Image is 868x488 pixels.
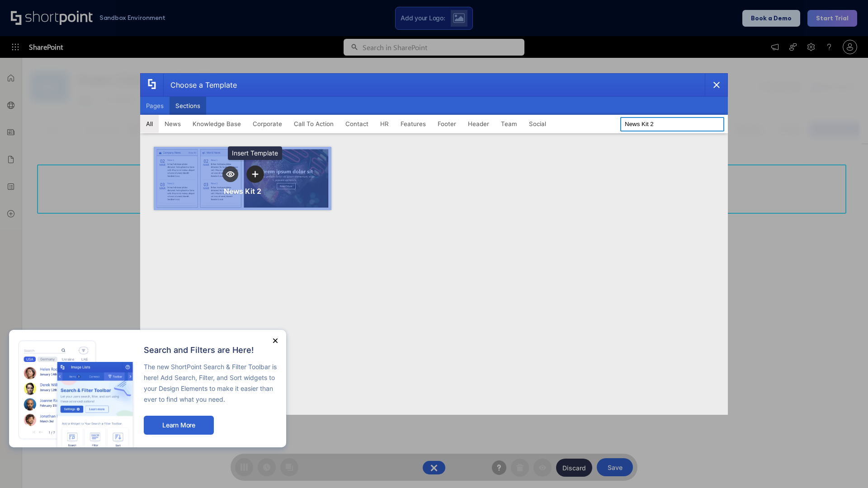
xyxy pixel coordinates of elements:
button: Corporate [247,115,288,133]
button: Learn More [144,416,214,435]
button: Knowledge Base [187,115,247,133]
button: Features [395,115,432,133]
p: The new ShortPoint Search & Filter Toolbar is here! Add Search, Filter, and Sort widgets to your ... [144,361,277,405]
button: Contact [340,115,374,133]
button: Social [523,115,552,133]
img: new feature image [18,339,135,447]
button: Header [462,115,495,133]
button: HR [374,115,395,133]
div: Choose a Template [163,74,237,96]
h2: Search and Filters are Here! [144,346,277,355]
button: Footer [432,115,462,133]
button: Call To Action [288,115,340,133]
button: Team [495,115,523,133]
div: template selector [140,73,728,415]
input: Search [620,117,724,131]
div: News Kit 2 [224,187,261,196]
button: Sections [170,97,206,115]
button: News [159,115,187,133]
button: Pages [140,97,170,115]
iframe: Chat Widget [823,445,868,488]
button: All [140,115,159,133]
